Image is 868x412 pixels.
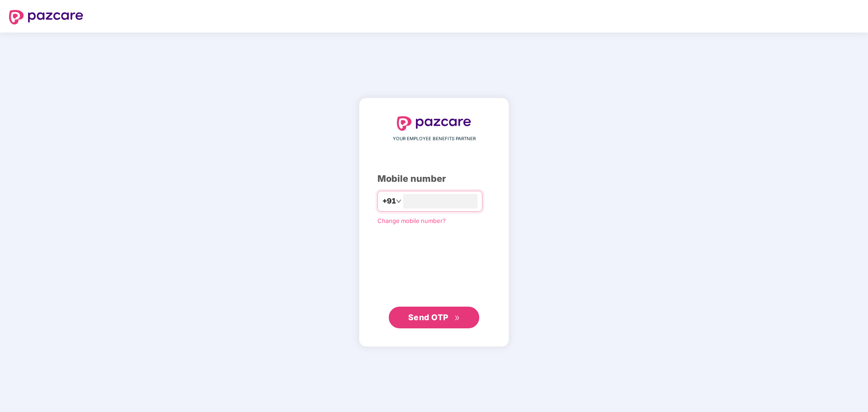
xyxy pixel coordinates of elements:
[389,307,479,328] button: Send OTPdouble-right
[408,313,448,322] span: Send OTP
[396,199,401,204] span: down
[393,135,476,142] span: YOUR EMPLOYEE BENEFITS PARTNER
[9,10,83,24] img: logo
[397,116,471,131] img: logo
[377,172,491,186] div: Mobile number
[377,217,446,224] a: Change mobile number?
[382,195,396,207] span: +91
[454,315,460,321] span: double-right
